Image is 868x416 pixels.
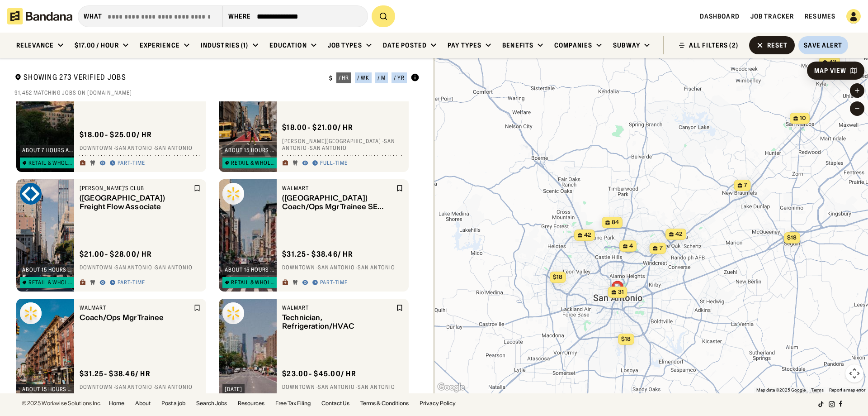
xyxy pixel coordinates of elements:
div: Subway [613,41,640,49]
div: 91,452 matching jobs on [DOMAIN_NAME] [14,89,420,96]
div: Retail & Wholesale [28,160,75,166]
button: Map camera controls [845,364,863,383]
div: ([GEOGRAPHIC_DATA]) Coach/Ops Mgr Trainee SE Military Dr [GEOGRAPHIC_DATA] [US_STATE] [282,194,394,211]
a: Post a job [161,401,185,406]
a: Home [109,401,124,406]
a: Open this area in Google Maps (opens a new window) [436,382,466,393]
div: Showing 273 Verified Jobs [14,72,322,84]
span: Map data ©2025 Google [756,387,806,392]
div: Pay Types [448,41,481,49]
img: Walmart logo [222,302,244,324]
div: Part-time [320,279,348,287]
div: grid [14,101,420,393]
div: $ 18.00 - $25.00 / hr [80,130,152,139]
div: [PERSON_NAME][GEOGRAPHIC_DATA] · San Antonio · San Antonio [282,138,403,152]
div: / hr [339,75,349,81]
div: Map View [814,67,846,74]
div: © 2025 Workwise Solutions Inc. [22,401,102,406]
div: [PERSON_NAME]'s Club [80,185,192,192]
div: ([GEOGRAPHIC_DATA]) Freight Flow Associate [80,194,192,211]
div: about 7 hours ago [22,148,75,153]
span: $18 [621,335,631,342]
div: $ 18.00 - $21.00 / hr [282,123,353,132]
a: Resumes [805,12,835,20]
img: Walmart logo [222,183,244,205]
span: 84 [612,219,619,226]
img: Google [436,382,466,393]
div: about 15 hours ago [22,387,75,392]
div: Part-time [118,279,145,287]
div: $17.00 / hour [75,41,119,49]
a: Terms (opens in new tab) [811,387,824,392]
a: Resources [238,401,264,406]
div: what [84,12,102,20]
div: Coach/Ops Mgr Trainee [80,313,192,322]
div: $ [329,75,333,82]
div: Retail & Wholesale [28,280,75,285]
div: Benefits [502,41,533,49]
a: Privacy Policy [420,401,456,406]
div: Companies [554,41,592,49]
span: 43 [829,58,836,66]
div: about 15 hours ago [225,267,277,273]
a: Job Tracker [750,12,794,20]
img: Bandana logotype [7,8,72,24]
div: Retail & Wholesale [231,280,277,285]
div: / wk [357,75,369,81]
a: Contact Us [321,401,349,406]
div: $ 21.00 - $28.00 / hr [80,249,152,259]
div: $ 31.25 - $38.46 / hr [282,249,353,259]
div: Downtown · San Antonio · San Antonio [282,384,403,391]
div: Walmart [80,304,192,311]
div: [DATE] [225,387,242,392]
span: 42 [584,231,591,239]
div: Walmart [282,304,394,311]
div: ALL FILTERS (2) [689,42,738,48]
div: Relevance [16,41,54,49]
span: 31 [618,288,624,296]
div: Downtown · San Antonio · San Antonio [80,145,201,152]
div: Downtown · San Antonio · San Antonio [80,384,201,391]
div: / yr [394,75,405,81]
span: 4 [629,242,633,250]
div: Industries (1) [201,41,249,49]
div: Education [269,41,307,49]
div: Where [228,12,251,20]
div: $ 23.00 - $45.00 / hr [282,369,356,378]
div: Full-time [320,160,348,167]
a: Terms & Conditions [360,401,409,406]
div: Technician, Refrigeration/HVAC [282,313,394,330]
div: / m [377,75,386,81]
div: Walmart [282,185,394,192]
div: Experience [140,41,180,49]
div: Downtown · San Antonio · San Antonio [80,264,201,272]
div: Part-time [118,160,145,167]
span: $18 [787,234,797,241]
img: Sam's Club logo [20,183,42,205]
div: about 15 hours ago [22,267,75,273]
div: Downtown · San Antonio · San Antonio [282,264,403,272]
span: $18 [553,273,562,280]
a: Search Jobs [196,401,227,406]
div: Job Types [328,41,362,49]
div: Date Posted [383,41,427,49]
a: Report a map error [829,387,865,392]
div: Save Alert [804,41,842,49]
a: About [135,401,151,406]
a: Free Tax Filing [275,401,311,406]
span: 10 [800,115,806,122]
span: 7 [744,182,747,189]
img: Walmart logo [20,302,42,324]
div: $ 31.25 - $38.46 / hr [80,369,151,378]
span: 7 [660,244,663,252]
a: Dashboard [700,12,740,20]
div: Retail & Wholesale [231,160,277,166]
span: 42 [675,230,683,238]
div: Reset [767,42,788,48]
div: about 15 hours ago [225,148,277,153]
